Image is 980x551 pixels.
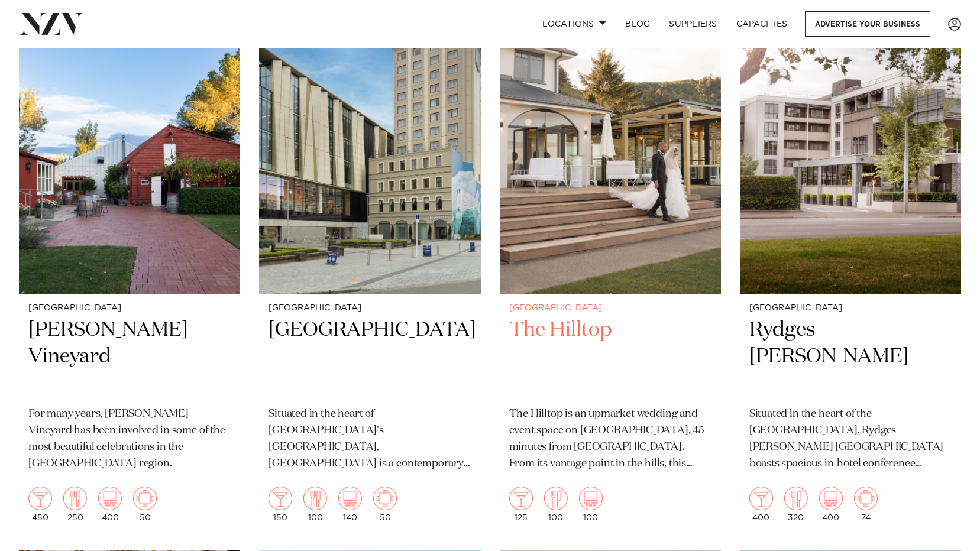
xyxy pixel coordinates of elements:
img: cocktail.png [749,487,773,510]
img: cocktail.png [269,487,292,510]
img: theatre.png [819,487,843,510]
div: 74 [854,487,878,522]
small: [GEOGRAPHIC_DATA] [509,304,711,313]
p: For many years, [PERSON_NAME] Vineyard has been involved in some of the most beautiful celebratio... [28,406,231,472]
img: nzv-logo.png [19,13,83,34]
h2: The Hilltop [509,317,711,397]
a: Capacities [727,11,797,37]
div: 100 [303,487,327,522]
a: Locations [533,11,616,37]
small: [GEOGRAPHIC_DATA] [28,304,231,313]
div: 400 [819,487,843,522]
div: 125 [509,487,533,522]
div: 320 [784,487,808,522]
img: meeting.png [373,487,397,510]
div: 150 [269,487,292,522]
h2: [GEOGRAPHIC_DATA] [269,317,471,397]
a: SUPPLIERS [659,11,726,37]
a: BLOG [616,11,659,37]
div: 450 [28,487,52,522]
h2: Rydges [PERSON_NAME] [749,317,952,397]
p: Situated in the heart of the [GEOGRAPHIC_DATA], Rydges [PERSON_NAME] [GEOGRAPHIC_DATA] boasts spa... [749,406,952,472]
img: meeting.png [133,487,157,510]
small: [GEOGRAPHIC_DATA] [269,304,471,313]
img: theatre.png [98,487,122,510]
a: Advertise your business [805,11,930,37]
div: 250 [63,487,87,522]
img: cocktail.png [28,487,52,510]
div: 400 [98,487,122,522]
p: The Hilltop is an upmarket wedding and event space on [GEOGRAPHIC_DATA], 45 minutes from [GEOGRAP... [509,406,711,472]
div: 50 [373,487,397,522]
div: 50 [133,487,157,522]
div: 100 [579,487,603,522]
p: Situated in the heart of [GEOGRAPHIC_DATA]'s [GEOGRAPHIC_DATA], [GEOGRAPHIC_DATA] is a contempora... [269,406,471,472]
img: cocktail.png [509,487,533,510]
img: theatre.png [338,487,362,510]
small: [GEOGRAPHIC_DATA] [749,304,952,313]
img: dining.png [303,487,327,510]
div: 140 [338,487,362,522]
img: theatre.png [579,487,603,510]
div: 100 [544,487,568,522]
div: 400 [749,487,773,522]
img: meeting.png [854,487,878,510]
img: dining.png [544,487,568,510]
img: dining.png [784,487,808,510]
h2: [PERSON_NAME] Vineyard [28,317,231,397]
img: dining.png [63,487,87,510]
